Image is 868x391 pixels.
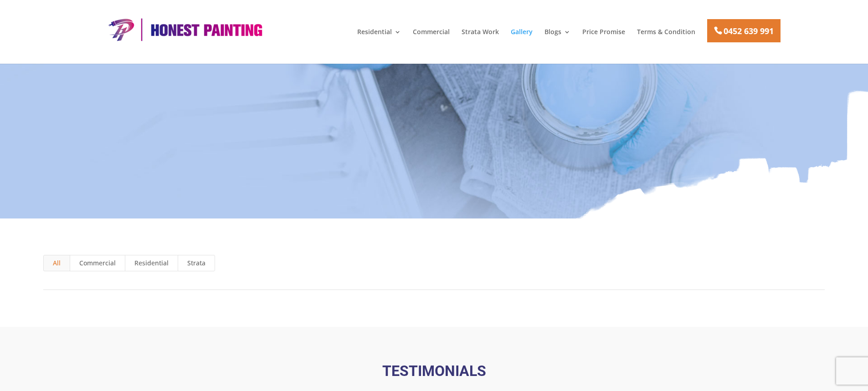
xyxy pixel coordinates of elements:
h3: Testimonials [188,364,680,383]
a: Commercial [413,29,450,44]
a: Gallery [511,29,533,44]
a: Residential [357,29,401,44]
a: Commercial [70,255,125,271]
a: Terms & Condition [637,29,695,44]
img: Honest Painting [103,17,267,42]
a: Strata Work [462,29,499,44]
a: Strata [178,255,215,271]
a: Price Promise [582,29,625,44]
a: Residential [125,255,178,271]
a: Blogs [544,29,570,44]
a: 0452 639 991 [707,19,781,42]
a: All [43,255,70,271]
